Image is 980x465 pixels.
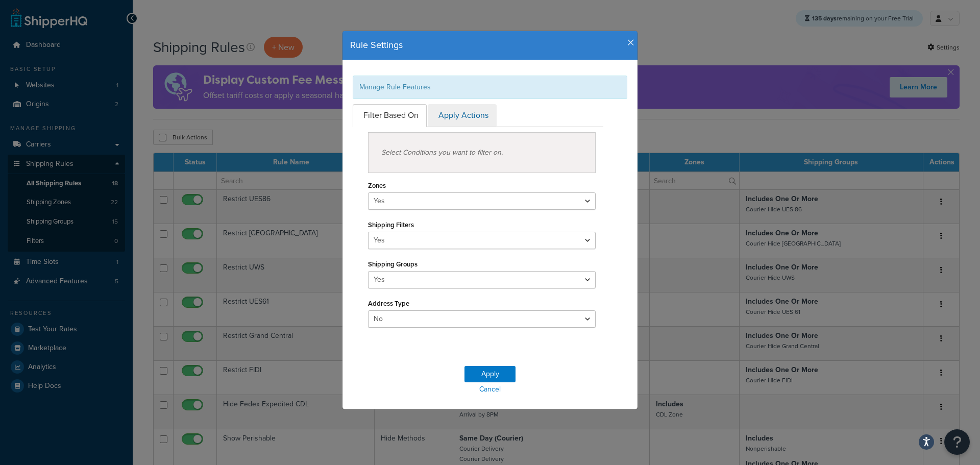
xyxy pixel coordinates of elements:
a: Filter Based On [353,104,427,127]
div: Select Conditions you want to filter on. [368,132,596,173]
label: Zones [368,182,386,189]
a: Cancel [342,382,638,397]
label: Shipping Filters [368,221,414,229]
button: Apply [464,366,516,382]
h4: Rule Settings [350,39,630,52]
a: Apply Actions [428,104,497,127]
label: Address Type [368,300,409,307]
label: Shipping Groups [368,260,418,268]
div: Manage Rule Features [353,76,627,99]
